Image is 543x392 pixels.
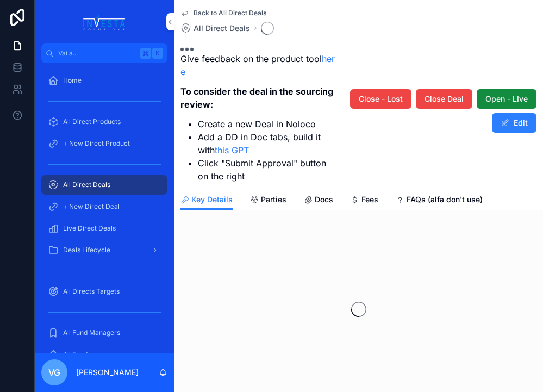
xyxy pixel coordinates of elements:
li: Click "Submit Approval" button on the right [198,157,338,183]
span: All Directs Targets [63,287,120,296]
a: All Funds [41,345,167,364]
a: Key Details [180,190,233,210]
span: All Direct Deals [194,23,250,34]
button: Edit [492,113,536,133]
span: FAQs (alfa don't use) [407,194,483,205]
span: + New Direct Product [63,139,130,148]
button: Close - Lost [350,89,411,109]
button: Vai a...K [41,43,167,63]
span: Live Direct Deals [63,224,116,233]
span: Home [63,76,82,85]
span: Parties [261,194,286,205]
a: All Directs Targets [41,282,167,301]
font: Vai a... [58,49,78,57]
div: contenuto scorrevole [35,63,174,353]
li: Create a new Deal in Noloco [198,117,338,130]
a: Live Direct Deals [41,219,167,238]
span: All Direct Products [63,117,121,126]
span: VG [48,366,60,379]
strong: To consider the deal in the sourcing review: [180,86,333,110]
span: All Fund Managers [63,328,120,337]
a: Home [41,71,167,90]
a: Back to All Direct Deals [180,9,266,17]
span: Fees [361,194,378,205]
a: Parties [250,190,286,211]
span: All Funds [63,350,91,359]
a: Docs [304,190,333,211]
span: + New Direct Deal [63,202,120,211]
a: Fees [351,190,378,211]
button: Open - LIve [477,89,536,109]
span: Close - Lost [359,94,403,104]
a: All Direct Products [41,112,167,132]
a: All Direct Deals [180,23,250,34]
span: All Direct Deals [63,181,110,189]
a: All Direct Deals [41,175,167,195]
img: Logo dell'app [80,13,128,30]
p: Give feedback on the product tool [180,52,338,78]
span: Docs [315,194,333,205]
span: Close Deal [425,94,464,104]
button: Close Deal [416,89,472,109]
span: Back to All Direct Deals [194,9,266,17]
a: this GPT [215,145,249,155]
span: Key Details [191,194,233,205]
span: Open - LIve [485,94,528,104]
p: [PERSON_NAME] [76,367,139,378]
a: + New Direct Product [41,134,167,153]
span: Deals Lifecycle [63,246,110,254]
a: Deals Lifecycle [41,240,167,260]
a: All Fund Managers [41,323,167,343]
font: K [155,49,160,57]
li: Add a DD in Doc tabs, build it with [198,130,338,157]
a: + New Direct Deal [41,197,167,216]
a: FAQs (alfa don't use) [396,190,483,211]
